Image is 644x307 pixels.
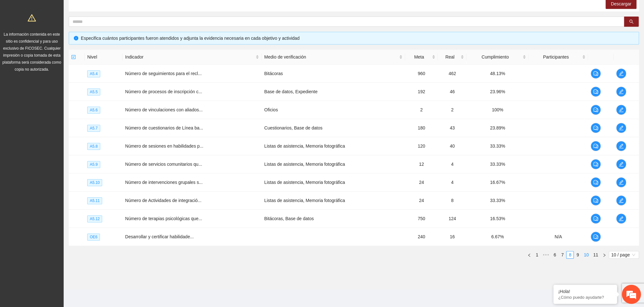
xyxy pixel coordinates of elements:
[125,125,203,130] span: Número de cuestionarios de Línea ba...
[616,71,626,76] span: edit
[466,210,528,228] td: 16.53%
[611,251,636,258] span: 10 / page
[438,210,466,228] td: 124
[466,101,528,119] td: 100%
[438,192,466,210] td: 8
[262,173,405,192] td: Listas de asistencia, Memoria fotográfica
[466,228,528,246] td: 6.67%
[616,87,626,97] button: edit
[602,253,606,257] span: right
[609,251,639,259] div: Page Size
[74,36,78,40] span: info-circle
[528,50,588,65] th: Participantes
[71,55,76,59] span: check-square
[440,53,459,60] span: Real
[28,14,36,22] span: warning
[466,137,528,155] td: 33.33%
[87,161,100,168] span: A5.9
[466,50,528,65] th: Cumplimiento
[591,195,601,206] button: comment
[525,251,533,259] button: left
[611,0,631,7] span: Descargar
[125,180,203,185] span: Número de intervenciones grupales s...
[87,88,100,95] span: A5.5
[87,107,100,114] span: A5.6
[591,123,601,133] button: comment
[616,177,626,187] button: edit
[616,195,626,206] button: edit
[558,289,612,294] div: ¡Hola!
[405,50,438,65] th: Meta
[122,50,262,65] th: Indicador
[3,174,121,196] textarea: Escriba su mensaje y pulse “Intro”
[629,19,633,24] span: search
[125,89,202,94] span: Número de procesos de inscripción c...
[125,198,201,203] span: Número de Actividades de integració...
[438,83,466,101] td: 46
[558,251,566,259] li: 7
[559,251,566,258] a: 7
[262,83,405,101] td: Base de datos, Expediente
[262,50,405,65] th: Medio de verificación
[264,53,397,60] span: Medio de verificación
[438,228,466,246] td: 16
[262,192,405,210] td: Listas de asistencia, Memoria fotográfica
[616,68,626,79] button: edit
[438,50,466,65] th: Real
[438,119,466,137] td: 43
[262,65,405,83] td: Bitácoras
[87,234,100,241] span: OE6
[87,197,102,204] span: A5.11
[525,251,533,259] li: Previous Page
[616,198,626,203] span: edit
[81,35,634,42] div: Especifica cuántos participantes fueron atendidos y adjunta la evidencia necesaria en cada objeti...
[85,50,122,65] th: Nivel
[616,180,626,185] span: edit
[574,251,581,258] a: 9
[438,65,466,83] td: 462
[531,53,581,60] span: Participantes
[405,137,438,155] td: 120
[624,17,639,27] button: search
[405,210,438,228] td: 750
[582,251,591,258] a: 10
[616,89,626,94] span: edit
[262,137,405,155] td: Listas de asistencia, Memoria fotográfica
[87,125,100,132] span: A5.7
[438,137,466,155] td: 40
[591,251,600,258] a: 11
[87,70,100,77] span: A5.4
[591,232,601,242] button: comment
[405,65,438,83] td: 960
[37,85,88,149] span: Estamos en línea.
[104,3,120,18] div: Minimizar ventana de chat en vivo
[262,210,405,228] td: Bitácoras, Base de datos
[551,251,558,259] li: 6
[566,251,573,258] a: 8
[558,295,612,300] p: ¿Cómo puedo ayudarte?
[466,192,528,210] td: 33.33%
[591,105,601,115] button: comment
[125,107,203,112] span: Número de vinculaciones con aliados...
[405,173,438,192] td: 24
[469,53,521,60] span: Cumplimiento
[616,143,626,149] span: edit
[438,173,466,192] td: 4
[528,228,588,246] td: N/A
[405,155,438,173] td: 12
[466,155,528,173] td: 33.33%
[466,83,528,101] td: 23.96%
[616,216,626,221] span: edit
[125,53,254,60] span: Indicador
[405,119,438,137] td: 180
[591,177,601,187] button: comment
[591,213,601,224] button: comment
[125,234,194,239] span: Desarrollar y certificar habilidade...
[541,251,551,259] span: •••
[262,101,405,119] td: Oficios
[551,251,558,258] a: 6
[616,162,626,167] span: edit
